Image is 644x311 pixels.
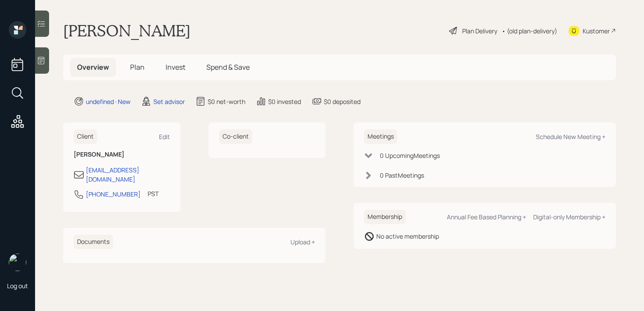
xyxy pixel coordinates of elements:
h6: Co-client [219,129,252,144]
div: Plan Delivery [462,26,497,36]
div: Kustomer [583,26,610,36]
h6: Documents [74,235,113,249]
div: undefined · New [86,97,131,106]
h1: [PERSON_NAME] [63,21,191,40]
div: Digital-only Membership + [533,213,605,221]
div: Schedule New Meeting + [536,132,605,141]
div: [PHONE_NUMBER] [86,189,141,199]
h6: [PERSON_NAME] [74,151,170,158]
div: 0 Upcoming Meeting s [380,151,440,160]
div: Set advisor [153,97,185,106]
span: Overview [77,62,109,72]
div: $0 deposited [324,97,361,106]
span: Invest [166,62,185,72]
span: Spend & Save [206,62,250,72]
span: Plan [130,62,145,72]
h6: Client [74,129,97,144]
div: $0 invested [268,97,301,106]
div: • (old plan-delivery) [502,26,557,36]
div: Edit [159,132,170,141]
div: Upload + [290,238,315,246]
img: retirable_logo.png [9,254,26,271]
h6: Membership [364,210,406,224]
div: Annual Fee Based Planning + [447,213,526,221]
div: PST [148,189,159,198]
h6: Meetings [364,129,397,144]
div: No active membership [376,232,439,241]
div: $0 net-worth [208,97,245,106]
div: [EMAIL_ADDRESS][DOMAIN_NAME] [86,165,170,184]
div: 0 Past Meeting s [380,171,424,180]
div: Log out [7,282,28,290]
